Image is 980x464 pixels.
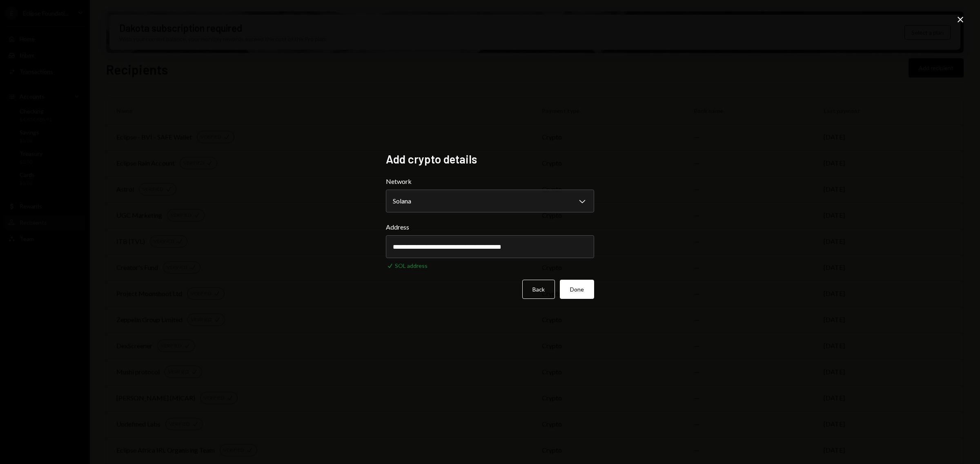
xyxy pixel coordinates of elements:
label: Network [386,177,594,186]
button: Done [560,280,594,299]
button: Back [522,280,555,299]
h2: Add crypto details [386,151,594,167]
div: SOL address [395,261,428,270]
button: Network [386,190,594,212]
label: Address [386,222,594,232]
